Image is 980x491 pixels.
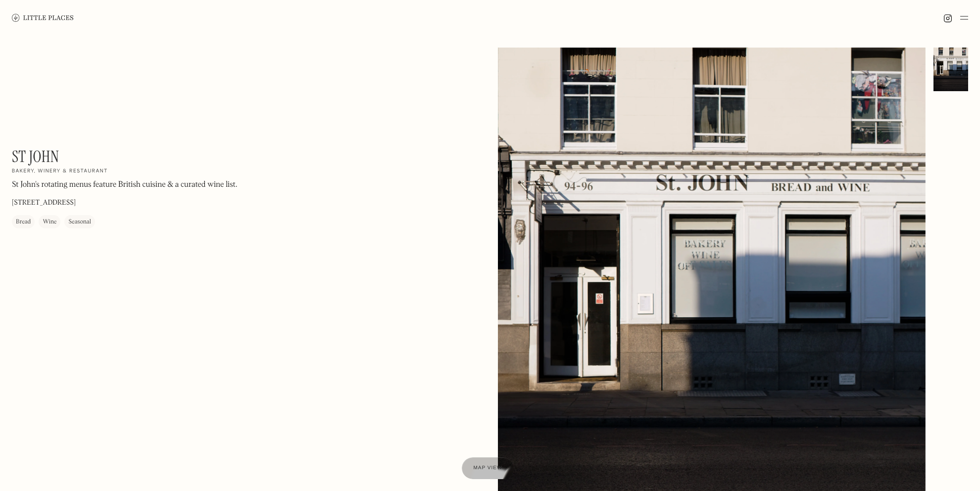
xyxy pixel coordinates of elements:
div: Seasonal [68,218,91,227]
h2: Bakery, winery & restaurant [12,168,108,175]
p: St John's rotating menus feature British cuisine & a curated wine list. [12,179,237,191]
a: Map view [462,457,514,479]
h1: St John [12,147,59,166]
div: Wine [43,218,56,227]
span: Map view [474,465,502,471]
div: Bread [16,218,31,227]
p: [STREET_ADDRESS] [12,198,76,209]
